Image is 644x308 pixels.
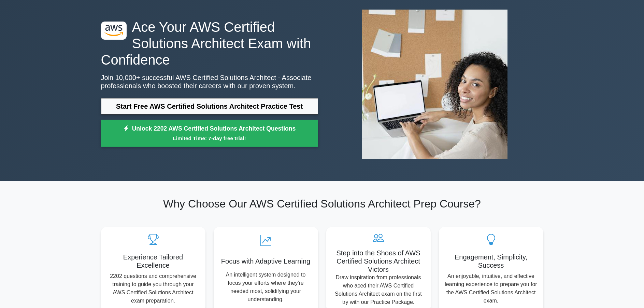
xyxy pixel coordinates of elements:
[332,249,425,273] h5: Step into the Shoes of AWS Certified Solutions Architect Victors
[106,272,200,305] p: 2202 questions and comprehensive training to guide you through your AWS Certified Solutions Archi...
[101,73,318,90] p: Join 10,000+ successful AWS Certified Solutions Architect - Associate professionals who boosted t...
[101,120,318,147] a: Unlock 2202 AWS Certified Solutions Architect QuestionsLimited Time: 7-day free trial!
[106,253,200,269] h5: Experience Tailored Excellence
[101,197,543,210] h2: Why Choose Our AWS Certified Solutions Architect Prep Course?
[332,273,425,306] p: Draw inspiration from professionals who aced their AWS Certified Solutions Architect exam on the ...
[219,271,313,304] p: An intelligent system designed to focus your efforts where they're needed most, solidifying your ...
[219,257,313,265] h5: Focus with Adaptive Learning
[101,98,318,115] a: Start Free AWS Certified Solutions Architect Practice Test
[444,272,538,305] p: An enjoyable, intuitive, and effective learning experience to prepare you for the AWS Certified S...
[110,134,310,142] small: Limited Time: 7-day free trial!
[444,253,538,269] h5: Engagement, Simplicity, Success
[101,19,318,68] h1: Ace Your AWS Certified Solutions Architect Exam with Confidence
